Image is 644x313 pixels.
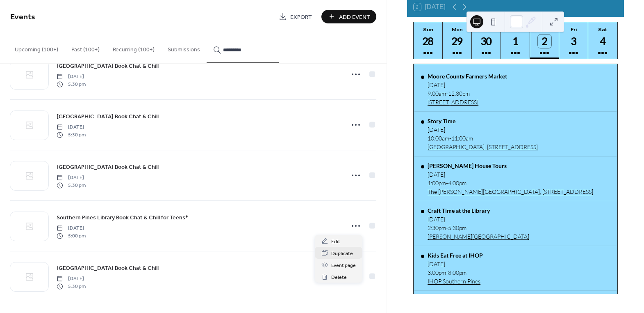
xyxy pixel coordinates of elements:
[57,112,159,121] a: [GEOGRAPHIC_DATA] Book Chat & Chill
[273,10,318,23] a: Export
[290,13,312,21] span: Export
[57,61,159,71] a: [GEOGRAPHIC_DATA] Book Chat & Chill
[331,249,353,258] span: Duplicate
[421,35,435,48] div: 28
[331,237,340,246] span: Edit
[57,124,86,131] span: [DATE]
[57,213,188,222] a: Southern Pines Library Book Chat & Chill for Teens*
[57,214,188,222] span: Southern Pines Library Book Chat & Chill for Teens*
[451,135,473,142] span: 11:00am
[57,163,159,172] span: [GEOGRAPHIC_DATA] Book Chat & Chill
[428,81,507,88] div: [DATE]
[416,26,440,32] div: Sun
[428,216,529,223] div: [DATE]
[472,22,501,59] button: Tue30
[57,283,86,290] span: 5:30 pm
[10,9,35,25] span: Events
[428,143,538,150] a: [GEOGRAPHIC_DATA], [STREET_ADDRESS]
[331,261,356,270] span: Event page
[57,113,159,121] span: [GEOGRAPHIC_DATA] Book Chat & Chill
[530,22,559,59] button: Thu2
[57,225,86,232] span: [DATE]
[448,224,467,231] span: 5:30pm
[428,180,446,186] span: 1:00pm
[428,252,483,259] div: Kids Eat Free at IHOP
[428,126,538,133] div: [DATE]
[443,22,472,59] button: Mon29
[596,35,610,48] div: 4
[591,26,615,32] div: Sat
[448,180,467,186] span: 4:00pm
[428,135,449,142] span: 10:00am
[428,188,593,195] a: The [PERSON_NAME][GEOGRAPHIC_DATA], [STREET_ADDRESS]
[428,171,593,178] div: [DATE]
[57,263,159,273] a: [GEOGRAPHIC_DATA] Book Chat & Chill
[106,33,161,62] button: Recurring (100+)
[559,22,588,59] button: Fri3
[57,162,159,172] a: [GEOGRAPHIC_DATA] Book Chat & Chill
[588,22,617,59] button: Sat4
[57,174,86,182] span: [DATE]
[448,90,470,97] span: 12:30pm
[449,135,451,142] span: -
[428,117,538,124] div: Story Time
[451,35,464,48] div: 29
[57,81,86,88] span: 5:30 pm
[562,26,586,32] div: Fri
[501,22,530,59] button: Wed1
[428,278,483,285] a: IHOP Southern Pines
[509,35,522,48] div: 1
[8,33,65,62] button: Upcoming (100+)
[428,207,529,214] div: Craft Time at the Library
[446,180,448,186] span: -
[57,264,159,273] span: [GEOGRAPHIC_DATA] Book Chat & Chill
[567,35,580,48] div: 3
[57,182,86,189] span: 5:30 pm
[57,232,86,239] span: 5:00 pm
[446,269,448,276] span: -
[57,131,86,138] span: 5:30 pm
[339,13,370,21] span: Add Event
[446,90,448,97] span: -
[428,99,507,106] a: [STREET_ADDRESS]
[57,62,159,71] span: [GEOGRAPHIC_DATA] Book Chat & Chill
[480,35,493,48] div: 30
[161,33,207,62] button: Submissions
[57,275,86,283] span: [DATE]
[428,233,529,240] a: [PERSON_NAME][GEOGRAPHIC_DATA]
[414,22,443,59] button: Sun28
[428,73,507,80] div: Moore County Farmers Market
[448,269,467,276] span: 8:00pm
[428,269,446,276] span: 3:00pm
[445,26,469,32] div: Mon
[446,224,448,231] span: -
[57,73,86,81] span: [DATE]
[428,162,593,169] div: [PERSON_NAME] House Tours
[65,33,106,62] button: Past (100+)
[331,273,347,282] span: Delete
[428,260,483,267] div: [DATE]
[538,35,551,48] div: 2
[428,224,446,231] span: 2:30pm
[321,10,376,23] button: Add Event
[428,90,446,97] span: 9:00am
